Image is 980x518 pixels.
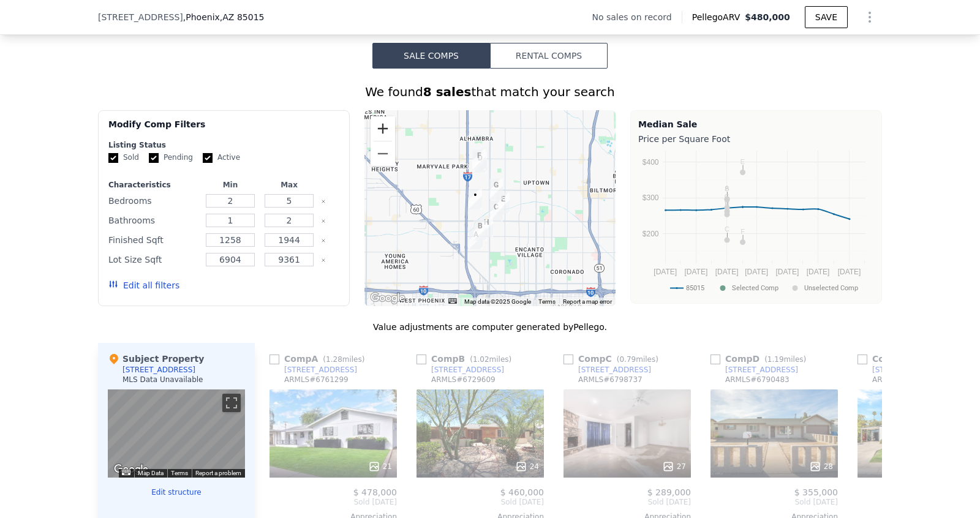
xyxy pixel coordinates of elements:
strong: 8 sales [423,84,472,99]
div: 28 [809,460,833,473]
div: 4416 N 22nd Dr [469,189,482,209]
span: [STREET_ADDRESS] [98,11,183,23]
label: Pending [149,152,193,163]
div: Map [108,389,245,478]
img: Google [111,462,151,478]
div: Comp E [858,353,957,365]
div: 1702 W Indian School Rd [489,201,503,222]
button: Edit structure [108,487,245,497]
text: B [725,185,729,192]
div: We found that match your search [98,83,882,100]
text: $300 [643,193,659,202]
span: ( miles) [612,355,663,364]
input: Active [203,153,213,163]
button: Clear [321,258,326,263]
div: 1701 W Highland Ave [489,179,503,200]
div: Max [262,180,316,190]
text: H [725,200,729,208]
text: [DATE] [685,268,708,276]
button: Clear [321,199,326,204]
a: Terms (opens in new tab) [171,470,188,476]
a: Terms (opens in new tab) [538,298,556,305]
text: [DATE] [807,268,830,276]
button: Zoom in [371,116,395,141]
text: 85015 [686,284,704,292]
text: [DATE] [715,268,739,276]
span: Sold [DATE] [417,497,544,507]
span: $ 460,000 [500,487,544,497]
button: Keyboard shortcuts [122,470,130,475]
text: [DATE] [775,268,799,276]
text: Unselected Comp [804,284,858,292]
svg: A chart. [638,148,874,301]
span: ( miles) [465,355,516,364]
text: [DATE] [838,268,861,276]
a: [STREET_ADDRESS] [710,365,798,375]
button: Show Options [858,5,882,29]
button: Zoom out [371,141,395,166]
button: Keyboard shortcuts [448,298,457,304]
label: Active [203,152,240,163]
img: Google [367,290,408,306]
span: $480,000 [745,12,790,22]
div: Median Sale [638,118,874,130]
div: 2131 W Mulberry Dr [473,220,487,241]
span: Pellego ARV [692,11,745,23]
div: Characteristics [108,180,198,190]
span: , Phoenix [183,11,265,23]
div: 2214 W Catalina Dr [469,228,483,249]
span: $ 289,000 [647,487,691,497]
text: [DATE] [745,268,768,276]
a: [STREET_ADDRESS] [269,365,357,375]
button: Clear [321,219,326,223]
div: [STREET_ADDRESS] [578,365,651,375]
text: F [741,228,745,235]
a: [STREET_ADDRESS] [858,365,945,375]
a: Report a map error [563,298,612,305]
div: 2126 W San Juan Ave [472,149,486,170]
div: Price per Square Foot [638,130,874,148]
button: SAVE [805,6,848,28]
span: 1.28 [326,355,342,364]
button: Rental Comps [490,43,608,69]
div: ARMLS # 6790483 [725,375,790,385]
text: E [741,158,745,165]
a: Open this area in Google Maps (opens a new window) [367,290,408,306]
div: No sales on record [592,11,681,23]
button: Toggle fullscreen view [222,394,241,412]
div: ARMLS # 6729609 [431,375,496,385]
a: [STREET_ADDRESS] [417,365,504,375]
span: ( miles) [759,355,811,364]
div: 21 [368,460,392,473]
div: Min [203,180,257,190]
span: Sold [DATE] [269,497,397,507]
div: Listing Status [108,140,339,150]
div: Value adjustments are computer generated by Pellego . [98,321,882,333]
a: [STREET_ADDRESS] [563,365,651,375]
div: Subject Property [108,353,204,365]
div: ARMLS # 6761299 [284,375,349,385]
div: ARMLS # 6723895 [872,375,937,385]
text: $200 [643,230,659,238]
div: 27 [662,460,686,473]
span: ( miles) [318,355,369,364]
span: 0.79 [619,355,636,364]
div: Lot Size Sqft [108,251,198,268]
text: $400 [643,158,659,167]
text: [DATE] [654,268,677,276]
label: Sold [108,152,139,163]
span: Sold [DATE] [710,497,838,507]
div: [STREET_ADDRESS] [284,365,357,375]
div: [STREET_ADDRESS] [725,365,798,375]
span: Map data ©2025 Google [464,298,531,305]
a: Report a problem [195,470,241,476]
div: [STREET_ADDRESS] [123,365,195,375]
span: , AZ 85015 [220,12,265,22]
div: [STREET_ADDRESS] [431,365,504,375]
div: [STREET_ADDRESS] [872,365,945,375]
input: Sold [108,153,118,163]
button: Sale Comps [372,43,490,69]
div: MLS Data Unavailable [123,375,203,385]
span: Sold [DATE] [563,497,691,507]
